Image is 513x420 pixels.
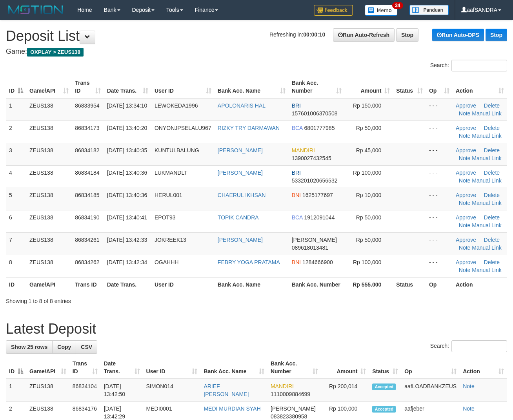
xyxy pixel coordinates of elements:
[292,155,331,161] span: Copy 1390027432545 to clipboard
[472,177,502,184] a: Manual Link
[353,102,381,109] span: Rp 150,000
[155,237,186,243] span: JOKREEK13
[215,76,289,98] th: Bank Acc. Name: activate to sort column ascending
[6,356,26,379] th: ID: activate to sort column descending
[456,102,476,109] a: Approve
[292,110,338,117] span: Copy 157601006370508 to clipboard
[453,76,507,98] th: Action: activate to sort column ascending
[463,383,475,389] a: Note
[345,277,393,292] th: Rp 555.000
[6,143,26,165] td: 3
[292,245,328,251] span: Copy 089618013481 to clipboard
[218,125,280,131] a: RIZKY TRY DARMAWAN
[151,277,215,292] th: User ID
[11,344,47,350] span: Show 25 rows
[463,405,475,412] a: Note
[459,267,471,273] a: Note
[292,214,303,221] span: BCA
[314,5,353,16] img: Feedback.jpg
[26,121,72,143] td: ZEUS138
[426,232,453,255] td: - - -
[269,31,325,38] span: Refreshing in:
[456,192,476,198] a: Approve
[271,391,310,397] span: Copy 1110009884699 to clipboard
[69,379,101,402] td: 86834104
[155,147,199,153] span: KUNTULBALUNG
[451,60,507,71] input: Search:
[6,188,26,210] td: 5
[456,147,476,153] a: Approve
[303,31,325,38] strong: 00:00:10
[218,102,266,109] a: APOLONARIS HAL
[6,76,26,98] th: ID: activate to sort column descending
[52,340,76,354] a: Copy
[26,277,72,292] th: Game/API
[292,259,301,265] span: BNI
[26,76,72,98] th: Game/API: activate to sort column ascending
[26,379,69,402] td: ZEUS138
[69,356,101,379] th: Trans ID: activate to sort column ascending
[26,188,72,210] td: ZEUS138
[401,356,460,379] th: Op: activate to sort column ascending
[271,413,307,420] span: Copy 083823380958 to clipboard
[6,379,26,402] td: 1
[200,356,267,379] th: Bank Acc. Name: activate to sort column ascending
[456,170,476,176] a: Approve
[459,222,471,228] a: Note
[6,48,507,56] h4: Game:
[484,192,500,198] a: Delete
[484,214,500,221] a: Delete
[472,267,502,273] a: Manual Link
[81,344,92,350] span: CSV
[472,200,502,206] a: Manual Link
[26,356,69,379] th: Game/API: activate to sort column ascending
[321,356,369,379] th: Amount: activate to sort column ascending
[460,356,507,379] th: Action: activate to sort column ascending
[302,259,333,265] span: Copy 1284666900 to clipboard
[356,147,382,153] span: Rp 45,000
[26,255,72,277] td: ZEUS138
[6,232,26,255] td: 7
[72,277,104,292] th: Trans ID
[271,383,294,389] span: MANDIRI
[472,133,502,139] a: Manual Link
[292,192,301,198] span: BNI
[215,277,289,292] th: Bank Acc. Name
[292,237,337,243] span: [PERSON_NAME]
[459,200,471,206] a: Note
[107,192,147,198] span: [DATE] 13:40:36
[451,340,507,352] input: Search:
[484,259,500,265] a: Delete
[151,76,215,98] th: User ID: activate to sort column ascending
[155,170,187,176] span: LUKMANDLT
[472,110,502,117] a: Manual Link
[155,214,176,221] span: EPOT93
[426,165,453,188] td: - - -
[218,214,259,221] a: TOPIK CANDRA
[26,232,72,255] td: ZEUS138
[155,259,178,265] span: OGAHHH
[426,255,453,277] td: - - -
[107,147,147,153] span: [DATE] 13:40:35
[292,177,338,184] span: Copy 533201020656532 to clipboard
[426,210,453,232] td: - - -
[333,28,395,42] a: Run Auto-Refresh
[356,192,382,198] span: Rp 10,000
[6,4,65,16] img: MOTION_logo.png
[289,76,345,98] th: Bank Acc. Number: activate to sort column ascending
[218,170,263,176] a: [PERSON_NAME]
[426,98,453,121] td: - - -
[356,214,382,221] span: Rp 50,000
[426,76,453,98] th: Op: activate to sort column ascending
[369,356,401,379] th: Status: activate to sort column ascending
[107,237,147,243] span: [DATE] 13:42:33
[218,237,263,243] a: [PERSON_NAME]
[75,102,99,109] span: 86833954
[107,102,147,109] span: [DATE] 13:34:10
[27,48,84,57] span: OXPLAY > ZEUS138
[456,125,476,131] a: Approve
[155,102,198,109] span: LEWOKEDA1996
[426,277,453,292] th: Op
[204,383,249,397] a: ARIEF [PERSON_NAME]
[218,259,280,265] a: FEBRY YOGA PRATAMA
